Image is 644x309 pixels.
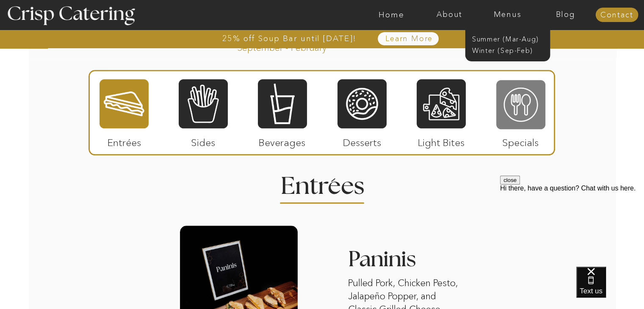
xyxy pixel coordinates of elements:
a: Winter (Sep-Feb) [472,46,542,54]
h2: Entrees [281,174,364,191]
a: Home [362,11,420,19]
p: Beverages [254,128,310,153]
p: Light Bites [413,128,470,153]
p: Specials [492,128,549,153]
p: September - February [237,41,354,51]
h3: Paninis [348,248,466,276]
a: About [420,11,478,19]
a: Menus [478,11,536,19]
iframe: podium webchat widget bubble [576,267,644,309]
a: 25% off Soup Bar until [DATE]! [192,34,387,43]
iframe: podium webchat widget prompt [500,176,644,277]
p: Desserts [334,128,390,153]
a: Contact [595,11,638,19]
a: Learn More [366,35,453,43]
a: Summer (Mar-Aug) [472,34,548,42]
p: Sides [175,128,231,153]
a: Blog [536,11,594,19]
p: Entrées [96,128,152,153]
